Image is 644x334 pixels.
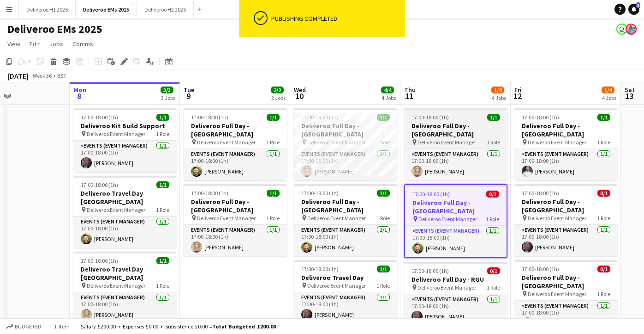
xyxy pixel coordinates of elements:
[528,215,586,222] span: Deliveroo Event Manager
[514,86,522,94] span: Fri
[49,40,63,48] span: Jobs
[30,40,40,48] span: Edit
[294,86,306,94] span: Wed
[628,4,639,15] a: 3
[267,114,280,121] span: 1/1
[487,114,500,121] span: 1/1
[294,260,397,324] app-job-card: 17:00-18:00 (1h)1/1Deliveroo Travel Day Deliveroo Event Manager1 RoleEvents (Event Manager)1/117:...
[307,139,366,146] span: Deliveroo Event Manager
[294,225,397,256] app-card-role: Events (Event Manager)1/117:00-18:00 (1h)[PERSON_NAME]
[267,190,280,197] span: 1/1
[382,94,396,101] div: 4 Jobs
[623,91,635,101] span: 13
[405,226,507,257] app-card-role: Events (Event Manager)1/117:00-18:00 (1h)[PERSON_NAME]
[81,323,276,330] div: Salary £200.00 + Expenses £0.00 + Subsistence £0.00 =
[377,266,390,272] span: 1/1
[376,139,390,146] span: 1 Role
[212,323,276,330] span: Total Budgeted £200.00
[4,38,24,50] a: View
[271,14,401,23] div: Publishing completed
[184,122,287,138] h3: Deliveroo Full Day - [GEOGRAPHIC_DATA]
[184,184,287,256] div: 17:00-18:00 (1h)1/1Deliveroo Full Day - [GEOGRAPHIC_DATA] Deliveroo Event Manager1 RoleEvents (Ev...
[411,267,449,274] span: 17:00-18:00 (1h)
[30,72,54,79] span: Week 36
[404,275,507,284] h3: Deliveroo Full Day - RGU
[404,108,507,180] div: 17:00-18:00 (1h)1/1Deliveroo Full Day - [GEOGRAPHIC_DATA] Deliveroo Event Manager1 RoleEvents (Ev...
[514,149,618,180] app-card-role: Events (Event Manager)1/117:00-18:00 (1h)[PERSON_NAME]
[156,282,169,289] span: 1 Role
[307,282,366,289] span: Deliveroo Event Manager
[73,86,86,94] span: Mon
[514,108,618,180] app-job-card: 17:00-18:00 (1h)1/1Deliveroo Full Day - [GEOGRAPHIC_DATA] Deliveroo Event Manager1 RoleEvents (Ev...
[625,86,635,94] span: Sat
[377,190,390,197] span: 1/1
[377,114,390,121] span: 1/1
[266,215,280,222] span: 1 Role
[73,122,177,130] h3: Deliveroo Kit Build Support
[307,215,366,222] span: Deliveroo Event Manager
[69,38,97,50] a: Comms
[597,190,610,197] span: 0/1
[72,40,93,48] span: Comms
[597,266,610,272] span: 0/1
[528,139,586,146] span: Deliveroo Event Manager
[156,130,169,137] span: 1 Role
[404,122,507,138] h3: Deliveroo Full Day - [GEOGRAPHIC_DATA]
[191,190,228,197] span: 17:00-18:00 (1h)
[522,114,559,121] span: 17:00-18:00 (1h)
[156,257,169,264] span: 1/1
[161,87,173,93] span: 3/3
[73,141,177,172] app-card-role: Events (Event Manager)1/117:00-18:00 (1h)[PERSON_NAME]
[156,114,169,121] span: 1/1
[412,191,450,198] span: 17:00-18:00 (1h)
[411,114,449,121] span: 17:00-18:00 (1h)
[597,291,610,297] span: 1 Role
[405,198,507,215] h3: Deliveroo Full Day - [GEOGRAPHIC_DATA]
[184,108,287,180] div: 17:00-18:00 (1h)1/1Deliveroo Full Day - [GEOGRAPHIC_DATA] Deliveroo Event Manager1 RoleEvents (Ev...
[491,87,504,93] span: 1/4
[294,198,397,214] h3: Deliveroo Full Day - [GEOGRAPHIC_DATA]
[404,262,507,326] div: 17:00-18:00 (1h)0/1Deliveroo Full Day - RGU Deliveroo Event Manager1 RoleEvents (Event Manager)1/...
[46,38,67,50] a: Jobs
[161,94,175,101] div: 3 Jobs
[301,114,339,121] span: 17:00-18:00 (1h)
[597,215,610,222] span: 1 Role
[514,198,618,214] h3: Deliveroo Full Day - [GEOGRAPHIC_DATA]
[487,284,500,291] span: 1 Role
[294,108,397,180] app-job-card: 17:00-18:00 (1h)1/1Deliveroo Full Day - [GEOGRAPHIC_DATA] Deliveroo Event Manager1 RoleEvents (Ev...
[522,266,559,272] span: 17:00-18:00 (1h)
[294,184,397,256] app-job-card: 17:00-18:00 (1h)1/1Deliveroo Full Day - [GEOGRAPHIC_DATA] Deliveroo Event Manager1 RoleEvents (Ev...
[87,130,145,137] span: Deliveroo Event Manager
[76,0,137,19] button: Deliveroo EMs 2025
[514,260,618,332] app-job-card: 17:00-18:00 (1h)0/1Deliveroo Full Day - [GEOGRAPHIC_DATA] Deliveroo Event Manager1 RoleEvents (Ev...
[514,225,618,256] app-card-role: Events (Event Manager)1/117:00-18:00 (1h)[PERSON_NAME]
[81,181,118,188] span: 17:00-18:00 (1h)
[602,87,614,93] span: 1/4
[73,252,177,324] app-job-card: 17:00-18:00 (1h)1/1Deliveroo Travel Day [GEOGRAPHIC_DATA] Deliveroo Event Manager1 RoleEvents (Ev...
[528,291,586,297] span: Deliveroo Event Manager
[492,94,506,101] div: 4 Jobs
[294,273,397,282] h3: Deliveroo Travel Day
[404,184,507,258] div: 17:00-18:00 (1h)0/1Deliveroo Full Day - [GEOGRAPHIC_DATA] Deliveroo Event Manager1 RoleEvents (Ev...
[514,301,618,332] app-card-role: Events (Event Manager)1/117:00-18:00 (1h)[PERSON_NAME]
[404,149,507,180] app-card-role: Events (Event Manager)1/117:00-18:00 (1h)[PERSON_NAME]
[72,91,86,101] span: 8
[7,40,20,48] span: View
[184,225,287,256] app-card-role: Events (Event Manager)1/117:00-18:00 (1h)[PERSON_NAME]
[191,114,228,121] span: 17:00-18:00 (1h)
[197,139,256,146] span: Deliveroo Event Manager
[73,176,177,248] app-job-card: 17:00-18:00 (1h)1/1Deliveroo Travel Day [GEOGRAPHIC_DATA] Deliveroo Event Manager1 RoleEvents (Ev...
[137,0,194,19] button: Deliveroo H2 2025
[292,91,306,101] span: 10
[486,191,499,198] span: 0/1
[403,91,416,101] span: 11
[15,323,42,330] span: Budgeted
[266,139,280,146] span: 1 Role
[73,108,177,172] app-job-card: 17:00-18:00 (1h)1/1Deliveroo Kit Build Support Deliveroo Event Manager1 RoleEvents (Event Manager...
[73,292,177,324] app-card-role: Events (Event Manager)1/117:00-18:00 (1h)[PERSON_NAME]
[514,184,618,256] app-job-card: 17:00-18:00 (1h)0/1Deliveroo Full Day - [GEOGRAPHIC_DATA] Deliveroo Event Manager1 RoleEvents (Ev...
[184,86,194,94] span: Tue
